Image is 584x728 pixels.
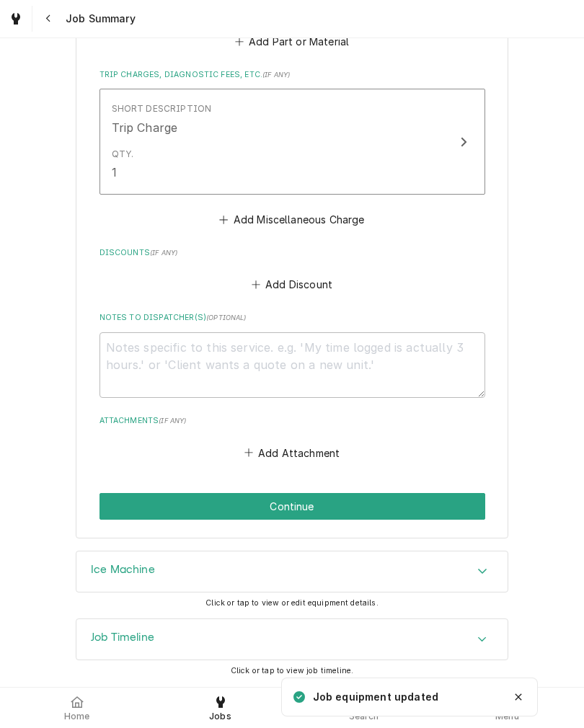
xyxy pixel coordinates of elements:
h3: Job Timeline [91,631,154,644]
div: Button Group [99,493,485,520]
span: Search [349,711,379,722]
span: ( if any ) [150,249,177,257]
div: Accordion Header [76,619,508,660]
span: Menu [495,711,519,722]
button: Add Discount [249,275,335,295]
a: Jobs [149,691,291,725]
div: Notes to Dispatcher(s) [99,312,485,397]
span: ( optional ) [206,314,247,321]
span: Jobs [209,711,231,722]
button: Update Line Item [99,89,485,194]
button: Navigate back [35,6,61,32]
div: Qty. [112,148,134,161]
a: Home [6,691,148,725]
label: Trip Charges, Diagnostic Fees, etc. [99,69,485,81]
button: Add Part or Material [232,32,351,52]
span: Job Summary [61,12,136,26]
span: Click or tap to view job timeline. [231,666,353,675]
h3: Ice Machine [91,563,155,577]
span: ( if any ) [159,417,186,425]
div: Ice Machine [76,551,508,592]
span: Home [64,711,90,722]
div: Button Group Row [99,493,485,520]
button: Accordion Details Expand Trigger [76,551,508,592]
div: Discounts [99,247,485,295]
span: Click or tap to view or edit equipment details. [205,598,379,608]
div: Accordion Header [76,551,508,592]
a: Go to Jobs [3,6,29,32]
button: Add Miscellaneous Charge [217,209,367,229]
div: Short Description [112,102,212,115]
label: Discounts [99,247,485,259]
div: 1 [112,164,117,181]
div: Trip Charges, Diagnostic Fees, etc. [99,69,485,229]
button: Add Attachment [242,443,342,463]
button: Continue [99,493,485,520]
label: Notes to Dispatcher(s) [99,312,485,324]
span: ( if any ) [262,71,290,79]
label: Attachments [99,415,485,427]
div: Job Timeline [76,618,508,660]
div: Attachments [99,415,485,463]
button: Accordion Details Expand Trigger [76,619,508,660]
div: Job equipment updated [313,690,441,704]
div: Trip Charge [112,119,178,136]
